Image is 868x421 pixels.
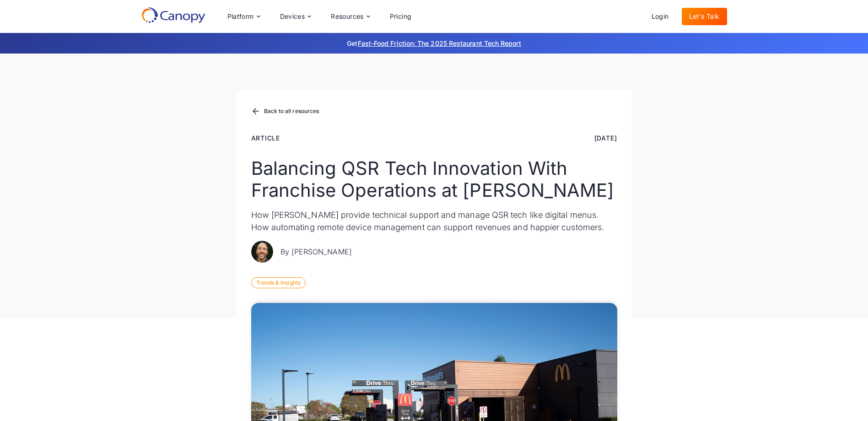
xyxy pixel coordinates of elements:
a: Pricing [383,8,419,25]
h1: Balancing QSR Tech Innovation With Franchise Operations at [PERSON_NAME] [251,157,617,201]
div: Article [251,133,280,143]
a: Login [644,8,676,25]
div: Back to all resources [264,108,319,114]
a: Back to all resources [251,106,319,118]
p: By [PERSON_NAME] [280,246,352,257]
div: Trends & Insights [251,277,306,288]
a: Fast-Food Friction: The 2025 Restaurant Tech Report [358,39,521,47]
p: Get [210,38,658,48]
div: Resources [331,13,364,20]
div: Platform [227,13,254,20]
div: Devices [280,13,305,20]
a: Let's Talk [682,8,727,25]
div: [DATE] [594,133,617,143]
p: How [PERSON_NAME] provide technical support and manage QSR tech like digital menus. How automatin... [251,209,617,233]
